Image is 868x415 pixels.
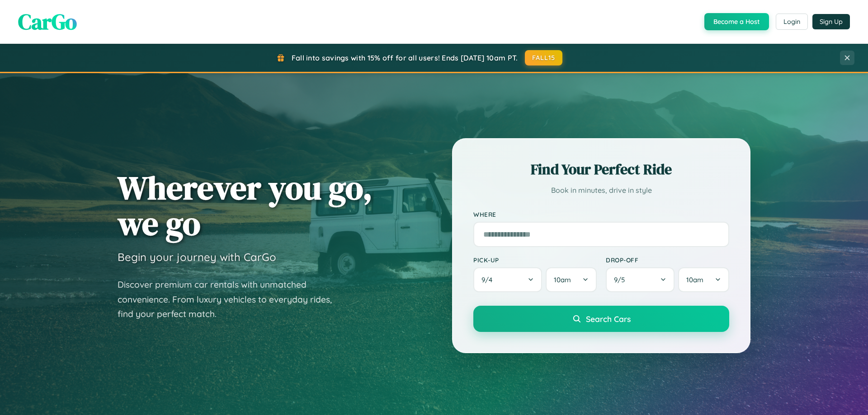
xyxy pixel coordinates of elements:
[118,277,344,322] p: Discover premium car rentals with unmatched convenience. From luxury vehicles to everyday rides, ...
[776,14,808,30] button: Login
[606,256,729,264] label: Drop-off
[118,170,373,241] h1: Wherever you go, we go
[812,14,850,29] button: Sign Up
[473,256,597,264] label: Pick-up
[118,250,276,264] h3: Begin your journey with CarGo
[473,159,729,179] h2: Find Your Perfect Ride
[678,267,729,292] button: 10am
[686,275,703,284] span: 10am
[473,184,729,197] p: Book in minutes, drive in style
[704,13,769,30] button: Become a Host
[554,275,571,284] span: 10am
[481,275,497,284] span: 9 / 4
[473,210,729,218] label: Where
[546,267,597,292] button: 10am
[473,306,729,332] button: Search Cars
[586,314,631,324] span: Search Cars
[614,275,629,284] span: 9 / 5
[18,7,77,37] span: CarGo
[292,53,518,62] span: Fall into savings with 15% off for all users! Ends [DATE] 10am PT.
[525,50,563,65] button: FALL15
[606,267,675,292] button: 9/5
[473,267,542,292] button: 9/4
